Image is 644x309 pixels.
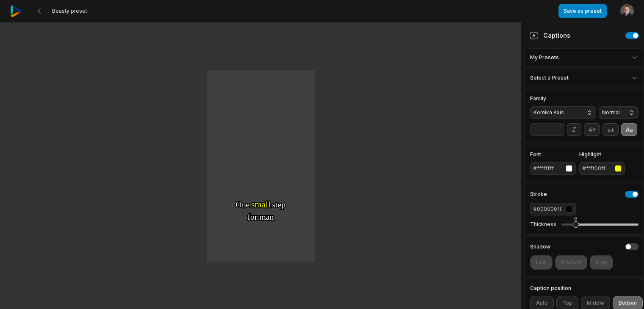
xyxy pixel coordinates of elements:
button: Normal [599,106,638,119]
button: Medium [555,255,587,270]
div: #ffff00ff [583,165,611,172]
div: My Presets [525,48,644,67]
div: #ffffffff [533,165,562,172]
span: Komika Axis [533,109,579,116]
img: reap [10,6,22,17]
button: Komika Axis [530,106,596,119]
div: 6 [574,215,578,223]
h4: Shadow [530,244,550,249]
div: Captions [530,31,570,40]
label: Family [530,96,596,101]
label: Caption position [530,286,638,291]
span: Beasty preset [52,8,87,14]
div: #000000ff [533,205,562,213]
button: #000000ff [530,203,576,215]
div: Select a Preset [525,69,644,87]
label: Font [530,152,576,157]
button: Low [530,255,553,270]
button: Save as preset [558,4,607,18]
span: Normal [602,109,622,116]
label: Thickness [530,221,556,228]
label: Highlight [579,152,625,157]
button: High [590,255,613,270]
button: #ffff00ff [579,162,625,175]
h4: Stroke [530,192,547,197]
button: #ffffffff [530,162,576,175]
